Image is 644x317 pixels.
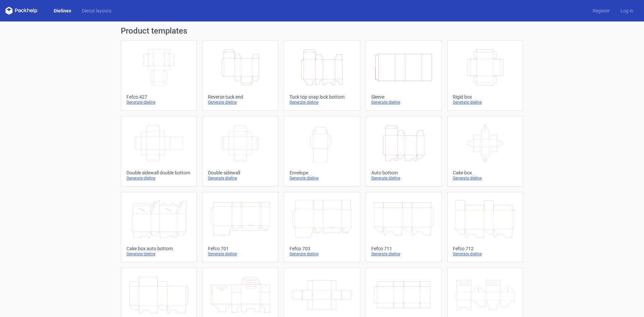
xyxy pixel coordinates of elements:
[587,7,615,14] a: Register
[447,116,523,187] a: Cake boxGenerate dieline
[208,94,273,100] div: Reverse tuck end
[289,170,354,175] div: Envelope
[126,100,191,105] div: Generate dieline
[284,116,360,187] a: EnvelopeGenerate dieline
[208,251,273,257] div: Generate dieline
[202,40,278,111] a: Reverse tuck endGenerate dieline
[126,170,191,175] div: Double sidewall double bottom
[447,40,523,111] a: Rigid boxGenerate dieline
[121,40,197,111] a: Fefco 427Generate dieline
[371,170,436,175] div: Auto bottom
[126,175,191,181] div: Generate dieline
[208,100,273,105] div: Generate dieline
[366,40,442,111] a: SleeveGenerate dieline
[121,116,197,187] a: Double sidewall double bottomGenerate dieline
[48,7,76,14] a: Dielines
[447,192,523,262] a: Fefco 712Generate dieline
[453,170,518,175] div: Cake box
[289,251,354,257] div: Generate dieline
[121,192,197,262] a: Cake box auto bottomGenerate dieline
[453,94,518,100] div: Rigid box
[366,116,442,187] a: Auto bottomGenerate dieline
[371,175,436,181] div: Generate dieline
[126,251,191,257] div: Generate dieline
[284,40,360,111] a: Tuck top snap lock bottomGenerate dieline
[284,192,360,262] a: Fefco 703Generate dieline
[371,94,436,100] div: Sleeve
[126,94,191,100] div: Fefco 427
[289,246,354,251] div: Fefco 703
[208,170,273,175] div: Double sidewall
[208,246,273,251] div: Fefco 701
[289,94,354,100] div: Tuck top snap lock bottom
[371,246,436,251] div: Fefco 711
[371,100,436,105] div: Generate dieline
[289,175,354,181] div: Generate dieline
[208,175,273,181] div: Generate dieline
[126,246,191,251] div: Cake box auto bottom
[289,100,354,105] div: Generate dieline
[121,27,523,35] h1: Product templates
[615,7,639,14] a: Log in
[202,192,278,262] a: Fefco 701Generate dieline
[76,7,117,14] a: Diecut layouts
[371,251,436,257] div: Generate dieline
[366,192,442,262] a: Fefco 711Generate dieline
[453,175,518,181] div: Generate dieline
[202,116,278,187] a: Double sidewallGenerate dieline
[453,100,518,105] div: Generate dieline
[453,251,518,257] div: Generate dieline
[453,246,518,251] div: Fefco 712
